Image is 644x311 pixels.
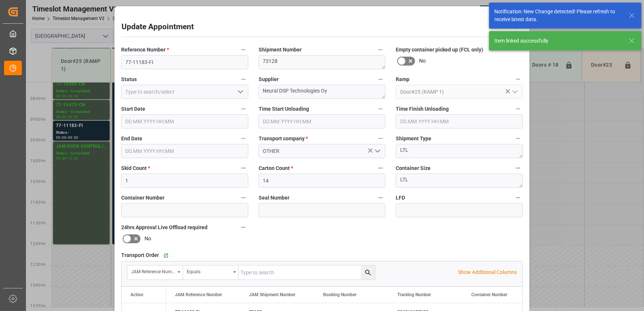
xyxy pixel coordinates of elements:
[376,163,385,173] button: Carton Count *
[145,235,151,243] span: No
[259,194,289,202] span: Seal Number
[127,265,183,280] button: open menu
[323,292,356,297] span: Booking Number
[397,292,431,297] span: Tracking Number
[259,46,302,54] span: Shipment Number
[396,194,405,202] span: LFD
[396,164,431,172] span: Container Size
[376,45,385,54] button: Shipment Number
[239,134,248,143] button: End Date
[239,265,375,280] input: Type to search
[121,105,145,113] span: Start Date
[471,292,507,297] span: Container Number
[239,45,248,54] button: Reference Number *
[259,76,279,83] span: Supplier
[121,251,159,259] span: Transport Order
[361,265,375,280] button: search button
[239,104,248,114] button: Start Date
[239,163,248,173] button: Skid Count *
[396,174,523,188] textarea: LTL
[131,267,175,275] div: JAM Reference Number
[372,146,383,157] button: open menu
[376,193,385,203] button: Seal Number
[239,193,248,203] button: Container Number
[239,223,248,232] button: 24hrs Approval Live Offload required
[513,193,523,203] button: LFD
[187,267,230,275] div: Equals
[121,144,248,158] input: DD.MM.YYYY HH:MM
[121,135,142,143] span: End Date
[458,268,517,276] p: Show Additional Columns
[259,164,293,172] span: Carton Count
[249,292,295,297] span: JAM Shipment Number
[513,163,523,173] button: Container Size
[121,224,208,231] span: 24hrs Approval Live Offload required
[494,8,622,23] div: Notification: New Change detected! Please refresh to receive latest data.
[513,134,523,143] button: Shipment Type
[419,57,426,65] span: No
[376,134,385,143] button: Transport company *
[494,37,622,45] div: Item linked successfully
[396,114,523,128] input: DD.MM.YYYY HH:MM
[396,105,449,113] span: Time Finish Unloading
[513,104,523,114] button: Time Finish Unloading
[509,86,520,98] button: open menu
[259,114,386,128] input: DD.MM.YYYY HH:MM
[130,292,143,297] div: Action
[121,194,165,202] span: Container Number
[175,292,222,297] span: JAM Reference Number
[259,85,386,99] textarea: Neural DSP Technologies Oy
[259,105,309,113] span: Time Start Unloading
[121,46,169,54] span: Reference Number
[259,55,386,69] textarea: 73128
[259,135,308,143] span: Transport company
[121,164,150,172] span: Skid Count
[513,74,523,84] button: Ramp
[239,74,248,84] button: Status
[396,144,523,158] textarea: LTL
[121,114,248,128] input: DD.MM.YYYY HH:MM
[396,46,483,54] span: Empty container picked up (FCL only)
[376,74,385,84] button: Supplier
[396,76,409,83] span: Ramp
[396,135,431,143] span: Shipment Type
[376,104,385,114] button: Time Start Unloading
[183,265,239,280] button: open menu
[396,85,523,99] input: Type to search/select
[121,85,248,99] input: Type to search/select
[234,86,245,98] button: open menu
[122,21,194,33] h2: Update Appointment
[121,76,137,83] span: Status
